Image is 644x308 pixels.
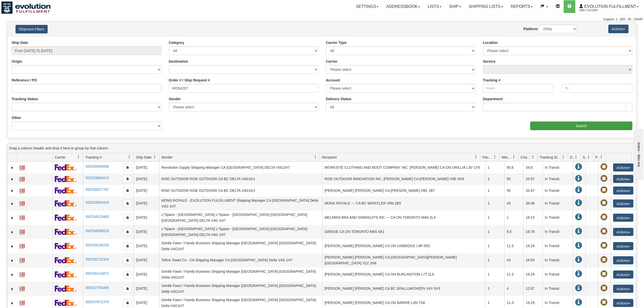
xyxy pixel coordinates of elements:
td: In Transit [542,253,573,267]
a: Weight filter column settings [510,153,518,161]
a: Tracking # filter column settings [125,153,134,161]
a: Expand [10,301,15,306]
span: Charge [521,155,531,160]
td: [PERSON_NAME] [PERSON_NAME] CA BC SPALLUMCHEEN V4Y 0V3 [322,282,486,296]
a: 392534588529 [85,229,109,233]
td: Tofino Towel Co - CA Shipping Manager CA [GEOGRAPHIC_DATA] Delta V4G 1H7 [159,253,322,267]
a: Expand [10,286,15,292]
button: Copy to clipboard [123,187,132,194]
span: Sender [161,155,173,160]
td: 19.29 [523,267,542,282]
img: 2 - FedEx Express® [55,257,77,263]
td: 43 [504,253,523,267]
a: Label [20,199,25,207]
a: Label [20,175,25,183]
span: Pickup Not Assigned [600,199,607,207]
a: Expand [10,272,15,277]
span: Recipient [322,155,337,160]
img: 2 - FedEx Express® [55,200,77,207]
span: Pickup Not Assigned [600,228,607,235]
td: In Transit [542,267,573,282]
label: Ship Date [12,40,28,45]
td: 11.3 [504,239,523,253]
img: 2 - FedEx Express® [55,164,77,170]
td: WORKSITE CLOTHING AND BOOT COMPANY INC. [PERSON_NAME] CA ON ORILLIA L3V 1V5 [322,162,486,173]
a: Charge filter column settings [529,153,537,161]
td: 43 [504,196,523,211]
td: [DATE] [134,196,159,211]
td: RISE OUTDOOR RISE OUTDOOR CA BC DELTA V4G1K3 [159,185,322,196]
td: 36.46 [523,196,542,211]
button: Actions [613,175,633,183]
img: 2 - FedEx Express® [55,300,77,306]
a: Label [20,213,25,221]
button: Copy to clipboard [123,242,132,250]
span: In Transit [575,299,582,306]
span: Pickup Not Assigned [600,242,607,249]
td: 18.23 [523,211,542,225]
label: Origin [12,59,22,64]
a: Expand [10,215,15,220]
a: Label [20,186,25,194]
a: Expand [10,244,15,249]
td: 1 [485,185,504,196]
td: Revolution Supply Shipping Manager CA [GEOGRAPHIC_DATA] DELTA V4G1H7 [159,162,322,173]
td: L*Space - [GEOGRAPHIC_DATA] L*Space - [GEOGRAPHIC_DATA] [GEOGRAPHIC_DATA] [GEOGRAPHIC_DATA] DELTA... [159,211,322,225]
label: Carrier Type [326,40,346,45]
a: Shipping lists [465,0,507,13]
td: 50 [504,185,523,196]
span: Evolution Fulfillment [583,4,636,9]
td: In Transit [542,185,573,196]
span: Pickup Not Assigned [600,299,607,306]
button: Actions [613,285,633,293]
a: Lists [424,0,445,13]
span: In Transit [575,228,582,235]
td: [DATE] [134,253,159,267]
td: 1 [504,211,523,225]
td: 1 [485,196,504,211]
label: Carrier [326,59,337,64]
img: 2 - FedEx Express® [55,285,77,292]
img: 2 - FedEx Express® [55,187,77,194]
img: 2 - FedEx Express® [55,271,77,278]
button: Actions [613,214,633,222]
button: Copy to clipboard [123,256,132,264]
a: Expand [10,165,15,170]
label: Sender [169,96,181,101]
label: Other [12,115,21,120]
span: In Transit [575,242,582,249]
button: Copy to clipboard [123,228,132,236]
td: 1 [485,173,504,185]
img: 2 - FedEx Express® [55,243,77,249]
td: [PERSON_NAME] [PERSON_NAME] CA ON UXBRIDGE L9P 0R2 [322,239,486,253]
td: In Transit [542,282,573,296]
button: Copy to clipboard [123,271,132,278]
span: Pickup Not Assigned [600,163,607,170]
span: Tracking # [85,155,102,160]
span: Tracking Status [540,155,562,160]
a: Sender filter column settings [311,153,320,161]
td: GREIGE CA ON TORONTO M6S 0A1 [322,225,486,239]
td: RISE OUTDOOR RISE OUTDOOR CA BC DELTA V4G1K3 [159,173,322,185]
a: Ship Date filter column settings [150,153,159,161]
a: Recipient filter column settings [472,153,480,161]
label: Order # / Ship Request # [169,78,210,83]
button: Copy to clipboard [123,164,132,171]
a: Expand [10,201,15,206]
label: Tracking # [483,78,500,83]
span: In Transit [575,256,582,263]
label: Category [169,40,184,45]
td: 34.6 [523,162,542,173]
span: In Transit [575,285,582,292]
iframe: chat widget [632,128,643,180]
a: 392533565429 [85,200,109,204]
td: MONS ROYALE --- CA BC WHISTLER V0N 1B5 [322,196,486,211]
button: Copy to clipboard [123,200,132,207]
span: 1488 / CA User [579,8,617,13]
label: Destination [169,59,188,64]
a: 392530027767 [85,187,109,192]
label: Tracking Status [12,96,38,101]
button: Copy to clipboard [123,175,132,183]
a: 392536142871 [85,271,109,276]
td: MELMIRA BRA AND SWIMSUITS INC --- CA ON TORONTO M4N 2L9 [322,211,486,225]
